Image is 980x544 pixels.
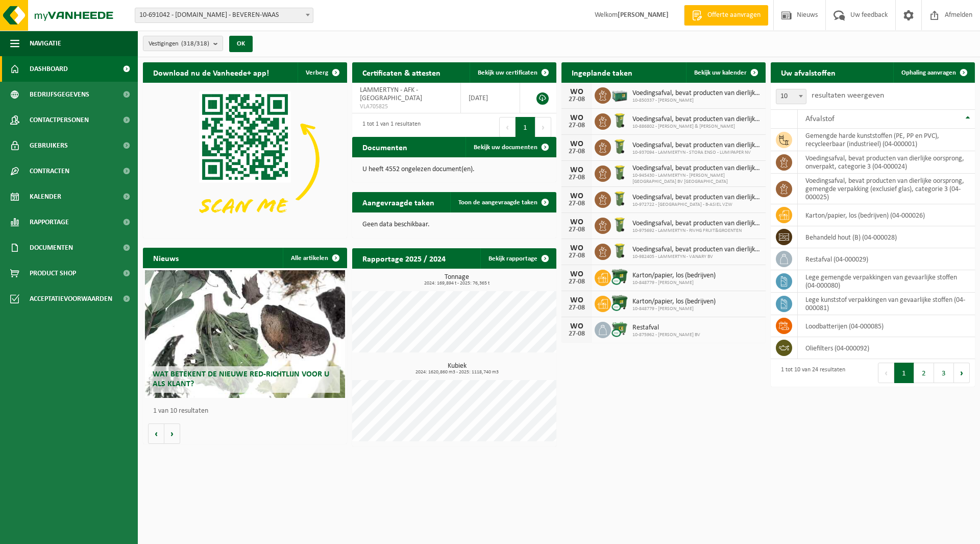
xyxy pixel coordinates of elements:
h2: Rapportage 2025 / 2024 [352,248,456,268]
span: 2024: 169,894 t - 2025: 76,365 t [357,281,556,286]
span: VLA705825 [360,103,453,111]
h2: Certificaten & attesten [352,62,451,82]
div: 1 tot 10 van 24 resultaten [776,362,845,384]
button: 1 [516,117,535,137]
img: WB-0140-HPE-GN-50 [611,164,628,181]
strong: [PERSON_NAME] [618,11,669,19]
div: 27-08 [567,330,587,338]
button: 1 [894,363,914,383]
td: [DATE] [461,83,520,113]
a: Wat betekent de nieuwe RED-richtlijn voor u als klant? [145,270,345,398]
span: Contactpersonen [30,107,89,133]
span: Contracten [30,158,69,184]
td: oliefilters (04-000092) [798,337,975,359]
span: 10-937094 - LAMMERTYN - STORA ENSO - LUMIPAPER NV [632,150,761,156]
div: WO [567,270,587,278]
div: WO [567,192,587,200]
a: Ophaling aanvragen [893,62,974,83]
img: WB-0140-HPE-GN-51 [611,112,628,129]
button: Next [954,363,970,383]
h2: Nieuws [143,248,189,268]
div: WO [567,166,587,174]
count: (318/318) [181,40,209,47]
button: OK [229,36,253,52]
button: Verberg [298,62,346,83]
button: Previous [499,117,516,137]
a: Bekijk uw documenten [465,137,555,157]
div: WO [567,140,587,148]
span: Karton/papier, los (bedrijven) [632,298,716,306]
span: 10-875962 - [PERSON_NAME] BV [632,332,700,338]
span: Rapportage [30,209,69,235]
button: Vorige [148,423,164,444]
span: 10-886802 - [PERSON_NAME] & [PERSON_NAME] [632,124,761,130]
p: Geen data beschikbaar. [362,221,546,228]
div: 1 tot 1 van 1 resultaten [357,116,421,138]
div: WO [567,88,587,96]
h2: Aangevraagde taken [352,192,445,212]
span: Documenten [30,235,73,261]
span: Toon de aangevraagde taken [458,199,537,206]
td: karton/papier, los (bedrijven) (04-000026) [798,204,975,226]
div: 27-08 [567,226,587,233]
button: 2 [914,363,934,383]
div: WO [567,322,587,330]
span: 10-848779 - [PERSON_NAME] [632,306,716,312]
span: Voedingsafval, bevat producten van dierlijke oorsprong, onverpakt, categorie 3 [632,220,761,228]
span: 10-691042 - LAMMERTYN.NET - BEVEREN-WAAS [135,8,313,22]
button: Volgende [164,423,180,444]
a: Bekijk uw kalender [686,62,765,83]
h2: Download nu de Vanheede+ app! [143,62,279,82]
img: WB-1100-CU [611,268,628,286]
span: Verberg [306,69,328,76]
div: 27-08 [567,148,587,155]
span: 10-691042 - LAMMERTYN.NET - BEVEREN-WAAS [135,8,313,23]
span: 10 [776,89,806,104]
span: 10-975692 - LAMMERTYN - PJVHG FRUIT&GROENTEN [632,228,761,234]
span: Gebruikers [30,133,68,158]
a: Offerte aanvragen [684,5,768,26]
div: WO [567,114,587,122]
td: restafval (04-000029) [798,248,975,270]
div: WO [567,218,587,226]
a: Bekijk uw certificaten [470,62,555,83]
div: 27-08 [567,200,587,207]
span: Voedingsafval, bevat producten van dierlijke oorsprong, onverpakt, categorie 3 [632,115,761,124]
img: WB-0140-HPE-GN-50 [611,138,628,155]
td: voedingsafval, bevat producten van dierlijke oorsprong, gemengde verpakking (exclusief glas), cat... [798,174,975,204]
span: 10-982405 - LAMMERTYN - VANARY BV [632,254,761,260]
td: behandeld hout (B) (04-000028) [798,226,975,248]
span: Offerte aanvragen [705,10,763,20]
div: 27-08 [567,278,587,286]
span: Karton/papier, los (bedrijven) [632,272,716,280]
button: 3 [934,363,954,383]
img: WB-0140-HPE-GN-50 [611,190,628,207]
td: lege gemengde verpakkingen van gevaarlijke stoffen (04-000080) [798,270,975,293]
div: 27-08 [567,252,587,259]
h3: Kubiek [357,363,556,375]
span: Bekijk uw kalender [694,69,747,76]
span: Bekijk uw certificaten [478,69,537,76]
h2: Ingeplande taken [561,62,643,82]
span: Kalender [30,184,61,209]
img: WB-0140-HPE-GN-50 [611,216,628,233]
img: PB-LB-0680-HPE-GN-01 [611,86,628,103]
td: loodbatterijen (04-000085) [798,315,975,337]
div: WO [567,244,587,252]
span: Voedingsafval, bevat producten van dierlijke oorsprong, onverpakt, categorie 3 [632,194,761,202]
label: resultaten weergeven [812,91,884,100]
div: 27-08 [567,304,587,312]
span: 10-972722 - [GEOGRAPHIC_DATA] - B-ASIEL VZW [632,202,761,208]
span: Voedingsafval, bevat producten van dierlijke oorsprong, onverpakt, categorie 3 [632,89,761,98]
span: Acceptatievoorwaarden [30,286,112,312]
div: 27-08 [567,122,587,129]
img: Download de VHEPlus App [143,83,347,236]
div: 27-08 [567,96,587,103]
a: Bekijk rapportage [480,248,555,269]
td: voedingsafval, bevat producten van dierlijke oorsprong, onverpakt, categorie 3 (04-000024) [798,151,975,174]
span: Vestigingen [149,36,209,52]
span: Navigatie [30,31,61,56]
h2: Documenten [352,137,418,157]
span: Bedrijfsgegevens [30,82,89,107]
div: 27-08 [567,174,587,181]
